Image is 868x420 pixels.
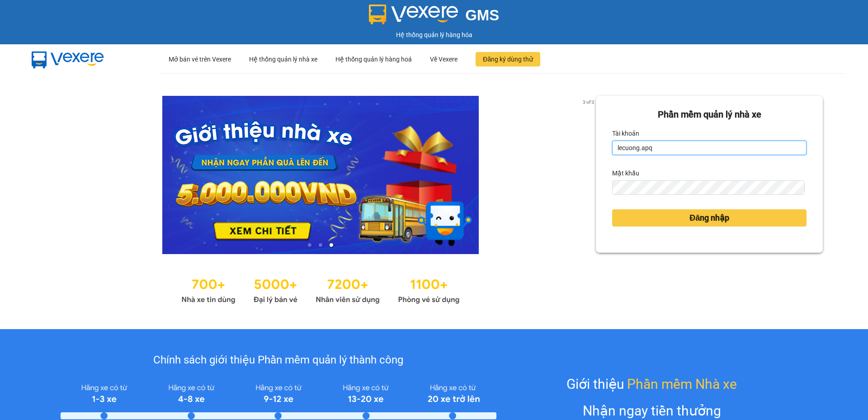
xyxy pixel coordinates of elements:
[627,373,737,395] span: Phần mềm Nhà xe
[181,272,460,307] img: Statistics.png
[612,108,807,122] div: Phần mềm quản lý nhà xe
[483,54,533,64] span: Đăng ký dùng thử
[335,45,412,74] div: Hệ thống quản lý hàng hoá
[612,141,807,155] input: Tài khoản
[612,126,639,141] label: Tài khoản
[23,44,113,74] img: mbUUG5Q.png
[369,14,500,21] a: GMS
[612,209,807,227] button: Đăng nhập
[61,352,496,369] div: Chính sách giới thiệu Phần mềm quản lý thành công
[430,45,458,74] div: Về Vexere
[566,373,737,395] div: Giới thiệu
[249,45,317,74] div: Hệ thống quản lý nhà xe
[308,243,311,247] li: slide item 1
[689,212,729,224] span: Đăng nhập
[580,96,596,108] p: 3 of 3
[369,5,458,24] img: logo 2
[583,96,596,254] button: next slide / item
[612,180,804,195] input: Mật khẩu
[465,7,499,24] span: GMS
[330,243,333,247] li: slide item 3
[45,96,58,254] button: previous slide / item
[476,52,540,66] button: Đăng ký dùng thử
[169,45,231,74] div: Mở bán vé trên Vexere
[319,243,322,247] li: slide item 2
[612,166,639,180] label: Mật khẩu
[2,30,866,40] div: Hệ thống quản lý hàng hóa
